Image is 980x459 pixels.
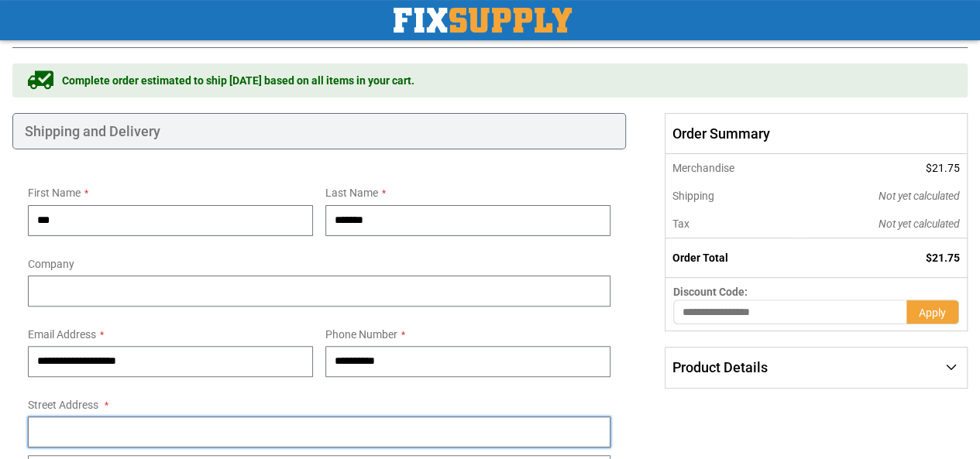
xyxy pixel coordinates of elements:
span: Complete order estimated to ship [DATE] based on all items in your cart. [62,73,414,88]
span: Order Summary [665,113,968,155]
span: First Name [28,187,81,199]
span: Company [28,258,74,270]
strong: Order Total [672,252,728,264]
span: $21.75 [926,162,960,174]
th: Merchandise [665,154,799,182]
span: Last Name [325,187,378,199]
span: Product Details [672,359,768,375]
span: Street Address [28,399,98,411]
span: Discount Code: [673,286,748,298]
span: Shipping [672,190,714,202]
span: Not yet calculated [879,218,960,230]
span: Email Address [28,328,96,341]
span: Phone Number [325,328,397,341]
button: Apply [906,300,959,324]
img: Fix Industrial Supply [394,8,572,33]
span: Not yet calculated [879,190,960,202]
a: store logo [394,8,572,33]
th: Tax [665,210,799,238]
span: $21.75 [926,252,960,264]
div: Shipping and Delivery [12,113,626,150]
span: Apply [919,307,946,319]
